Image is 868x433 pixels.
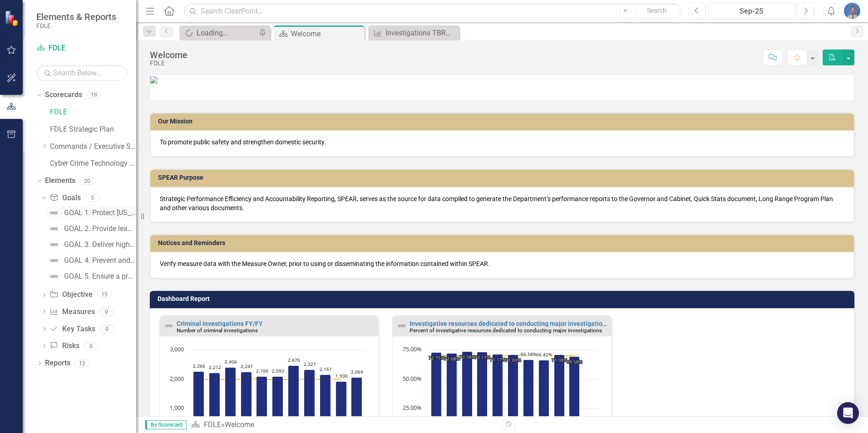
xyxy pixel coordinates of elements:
text: 73.17% [474,354,490,360]
a: Objective [49,290,92,300]
text: 66.58% [521,351,537,357]
a: Reports [45,358,70,369]
div: 20 [80,177,94,185]
text: 3,000 [170,345,184,353]
div: GOAL 2. Provide leadership on emerging and critical public safety issues. [64,225,136,233]
img: Not Defined [396,320,407,331]
p: Strategic Performance Efficiency and Accountability Reporting, SPEAR, serves as the source for da... [160,194,844,212]
a: Loading... [182,27,256,39]
img: Not Defined [49,223,59,234]
a: Cyber Crime Technology & Telecommunications [50,158,136,169]
a: Criminal investigations FY/FY [177,320,263,327]
text: 72.75% [429,354,444,361]
text: 2,093 [272,368,284,374]
text: 2,247 [241,363,253,369]
text: 2,212 [209,364,221,370]
div: Loading... [197,27,256,39]
a: Elements [45,176,75,186]
a: Measures [49,307,94,317]
text: 50.00% [403,374,422,383]
text: 66.42% [536,351,552,358]
a: FDLE [50,107,136,118]
span: By Scorecard [145,420,187,429]
div: Welcome [225,420,254,429]
text: 1,000 [170,403,184,412]
div: GOAL 1. Protect [US_STATE]'s citizens and visitors and promote public safety. [64,209,136,217]
g: FY Target, series 2 of 2. Line with 11 data points. [197,378,343,381]
a: FDLE [36,43,127,54]
div: Open Intercom Messenger [837,402,859,424]
h3: Dashboard Report [158,295,850,302]
div: GOAL 3. Deliver high quality specialized investigative, forensic, and support services. [64,241,136,249]
text: 2,000 [170,374,184,383]
input: Search ClearPoint... [184,3,682,19]
a: Investigative resources dedicated to conducting major investigations FY/FY [409,320,628,327]
a: GOAL 1. Protect [US_STATE]'s citizens and visitors and promote public safety. [46,206,136,220]
p: To promote public safety and strengthen domestic security. [160,138,844,147]
div: 5 [85,194,100,202]
h3: Notices and Reminders [158,240,849,246]
a: GOAL 5. Ensure a professional, highly trained and motivated workforce. [46,269,136,284]
a: GOAL 2. Provide leadership on emerging and critical public safety issues. [46,221,136,236]
div: Sep-25 [711,6,792,17]
button: Search [634,5,680,17]
div: Investigations TBROC Updater [385,27,457,39]
g: FY Target, series 2 of 2. Line with 11 data points. [434,354,577,358]
text: 71.17% [490,356,506,363]
img: Not Defined [49,239,59,250]
text: 69.58% [567,359,582,365]
input: Search Below... [36,65,127,81]
div: GOAL 4. Prevent and respond to threats against domestic security and other disasters. [64,256,136,265]
span: Verify measure data with the Measure Owner, prior to using or disseminating the information conta... [160,260,490,267]
div: FDLE [150,60,187,67]
small: FDLE [36,22,116,30]
text: 2,161 [320,366,332,372]
div: 15 [97,291,112,299]
img: ClearPoint Strategy [5,10,20,26]
a: GOAL 4. Prevent and respond to threats against domestic security and other disasters. [46,253,136,268]
h3: SPEAR Purpose [158,174,849,181]
img: Steve Dressler [844,3,860,19]
a: Scorecards [45,90,82,100]
text: 2,266 [193,363,205,369]
text: 2,470 [288,357,300,363]
img: Not Defined [163,320,174,331]
text: 1,930 [335,373,348,379]
text: 73.58% [459,354,475,360]
div: 12 [75,359,89,367]
span: Search [647,7,666,14]
div: 19 [87,91,101,99]
a: GOAL 3. Deliver high quality specialized investigative, forensic, and support services. [46,237,136,252]
span: Elements & Reports [36,11,116,22]
div: 0 [100,325,114,333]
a: Key Tasks [49,324,95,335]
small: Number of criminal investigations [177,327,258,334]
text: 2,327 [304,361,316,367]
a: FDLE [204,420,221,429]
img: SPEAR_4_with%20FDLE%20New%20Logo_2.jpg [150,76,158,84]
img: Not Defined [49,271,59,282]
div: GOAL 5. Ensure a professional, highly trained and motivated workforce. [64,272,136,280]
div: 0 [99,308,114,315]
div: Welcome [291,28,362,39]
text: 75.00% [403,345,422,353]
h3: Our Mission [158,118,849,125]
text: 71.08% [552,357,567,363]
text: 2,064 [351,369,363,375]
div: Welcome [150,50,187,60]
button: Sep-25 [708,3,795,19]
a: Goals [49,193,80,203]
div: 0 [84,342,99,350]
a: Investigations TBROC Updater [370,27,457,39]
a: Commands / Executive Support Branch [50,142,136,152]
text: 25.00% [403,403,422,412]
text: 2,100 [256,368,268,374]
img: Not Defined [49,207,59,218]
a: FDLE Strategic Plan [50,124,136,135]
a: Risks [49,341,79,351]
img: Not Defined [49,255,59,266]
text: 2,406 [225,359,237,365]
text: 71.00% [505,357,521,363]
small: Percent of investigative resources dedicated to conducting major investigations [409,327,602,334]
